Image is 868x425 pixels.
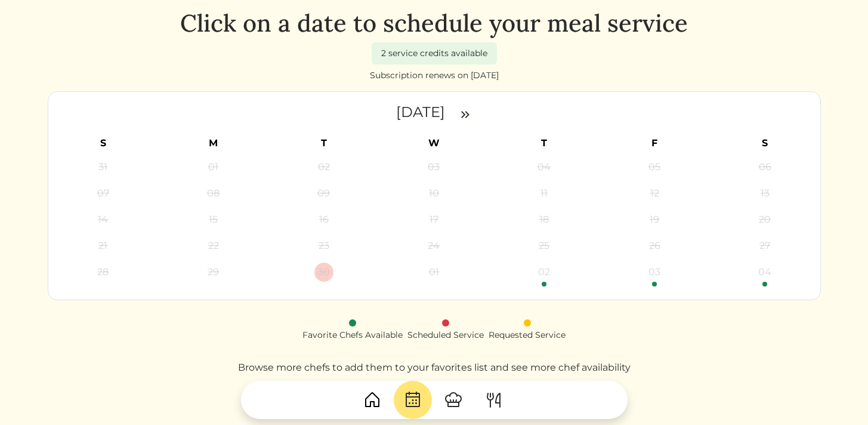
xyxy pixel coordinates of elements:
[204,263,223,282] div: 29
[314,210,333,229] div: 16
[370,69,499,82] div: Subscription renews on [DATE]
[645,158,664,177] div: 05
[424,236,443,255] div: 24
[645,236,664,255] div: 26
[424,158,443,177] div: 03
[204,184,223,203] div: 08
[94,236,113,255] div: 21
[755,210,774,229] div: 20
[94,210,113,229] div: 14
[204,236,223,255] div: 22
[94,158,113,177] div: 31
[535,236,554,255] div: 25
[458,107,472,122] img: double_arrow_right-997dabdd2eccb76564fe50414fa626925505af7f86338824324e960bc414e1a4.svg
[158,133,268,154] th: M
[268,133,379,154] th: T
[444,390,463,409] img: ChefHat-a374fb509e4f37eb0702ca99f5f64f3b6956810f32a249b33092029f8484b388.svg
[535,210,554,229] div: 18
[645,184,664,203] div: 12
[314,158,333,177] div: 02
[94,263,113,282] div: 28
[379,133,489,154] th: W
[603,263,706,287] a: 03
[535,184,554,203] div: 11
[94,184,113,203] div: 07
[204,210,223,229] div: 15
[755,236,774,255] div: 27
[180,9,688,38] h1: Click on a date to schedule your meal service
[710,133,820,154] th: S
[484,390,503,409] img: ForkKnife-55491504ffdb50bab0c1e09e7649658475375261d09fd45db06cec23bce548bf.svg
[424,210,443,229] div: 17
[755,263,774,282] div: 04
[535,158,554,177] div: 04
[314,263,333,282] div: 30
[314,236,333,255] div: 23
[713,263,817,287] a: 04
[755,184,774,203] div: 13
[489,133,600,154] th: T
[363,390,382,409] img: House-9bf13187bcbb5817f509fe5e7408150f90897510c4275e13d0d5fca38e0b5951.svg
[396,103,445,121] time: [DATE]
[424,263,443,282] div: 01
[48,133,159,154] th: S
[600,133,710,154] th: F
[489,329,566,341] div: Requested Service
[493,263,596,287] a: 02
[645,210,664,229] div: 19
[645,263,664,282] div: 03
[403,390,422,409] img: CalendarDots-5bcf9d9080389f2a281d69619e1c85352834be518fbc73d9501aef674afc0d57.svg
[396,103,449,121] a: [DATE]
[535,263,554,282] div: 02
[302,329,403,341] div: Favorite Chefs Available
[755,158,774,177] div: 06
[314,184,333,203] div: 09
[238,361,631,375] p: Browse more chefs to add them to your favorites list and see more chef availability
[407,329,484,341] div: Scheduled Service
[204,158,223,177] div: 01
[372,42,497,64] div: 2 service credits available
[424,184,443,203] div: 10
